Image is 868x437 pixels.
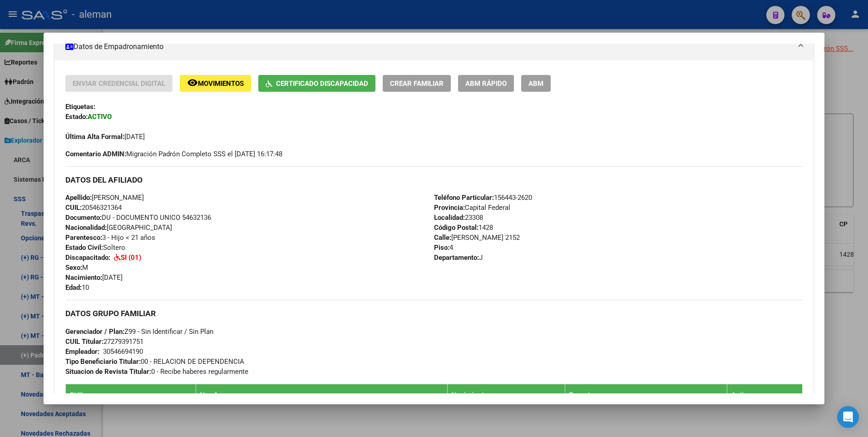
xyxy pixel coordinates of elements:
span: [DATE] [65,273,123,282]
span: M [65,263,88,272]
strong: Estado Civil: [65,243,103,252]
span: Enviar Credencial Digital [73,79,165,88]
strong: Sexo: [65,263,82,272]
strong: Empleador: [65,348,99,356]
h3: DATOS GRUPO FAMILIAR [65,308,803,318]
span: Soltero [65,243,125,252]
span: 20546321364 [65,204,122,212]
strong: CUIL: [65,204,82,212]
strong: Discapacitado: [65,253,110,262]
mat-panel-title: Datos de Empadronamiento [65,41,792,52]
strong: Última Alta Formal: [65,133,124,141]
span: [GEOGRAPHIC_DATA] [65,223,172,232]
strong: Localidad: [434,214,465,222]
button: ABM Rápido [458,75,514,92]
span: 00 - RELACION DE DEPENDENCIA [65,358,244,366]
span: 4 [434,243,453,252]
span: J [434,253,483,262]
button: Movimientos [180,75,251,92]
button: Crear Familiar [383,75,451,92]
button: ABM [521,75,551,92]
strong: Situacion de Revista Titular: [65,367,151,376]
span: Capital Federal [434,204,510,212]
div: 30546694190 [103,347,143,357]
strong: Edad: [65,283,82,292]
span: Movimientos [198,79,244,88]
strong: Departamento: [434,253,479,262]
strong: Piso: [434,243,449,252]
span: 10 [65,283,89,292]
strong: Teléfono Particular: [434,194,494,202]
span: [PERSON_NAME] 2152 [434,233,520,242]
span: [DATE] [65,133,145,141]
strong: SI (01) [121,253,141,262]
mat-icon: remove_red_eye [187,77,198,88]
strong: Gerenciador / Plan: [65,328,124,336]
strong: Estado: [65,113,88,121]
span: 0 - Recibe haberes regularmente [65,367,248,376]
strong: Parentesco: [65,233,102,242]
th: Nacimiento [448,384,565,405]
th: Parentesco [565,384,727,405]
span: Certificado Discapacidad [276,79,368,88]
th: CUIL [65,384,196,405]
span: Migración Padrón Completo SSS el [DATE] 16:17:48 [65,149,282,159]
span: 3 - Hijo < 21 años [65,233,155,242]
button: Certificado Discapacidad [258,75,375,92]
strong: Nacimiento: [65,273,102,282]
strong: Etiquetas: [65,103,95,111]
span: [PERSON_NAME] [65,194,144,202]
th: Nombre [196,384,448,405]
div: Open Intercom Messenger [837,406,859,428]
button: Enviar Credencial Digital [65,75,173,92]
span: 23308 [434,214,483,222]
span: 156443-2620 [434,194,532,202]
span: Z99 - Sin Identificar / Sin Plan [65,328,213,336]
strong: Apellido: [65,194,92,202]
h3: DATOS DEL AFILIADO [65,175,803,185]
strong: Nacionalidad: [65,223,107,232]
th: Activo [727,384,803,405]
strong: Documento: [65,214,102,222]
strong: CUIL Titular: [65,338,104,346]
strong: Calle: [434,233,451,242]
span: 27279391751 [65,338,143,346]
strong: Código Postal: [434,223,478,232]
span: DU - DOCUMENTO UNICO 54632136 [65,214,211,222]
span: Crear Familiar [390,79,444,88]
mat-expansion-panel-header: Datos de Empadronamiento [54,33,814,60]
span: 1428 [434,223,493,232]
strong: ACTIVO [88,113,112,121]
span: ABM Rápido [465,79,507,88]
strong: Provincia: [434,204,465,212]
span: ABM [528,79,543,88]
strong: Comentario ADMIN: [65,150,126,158]
strong: Tipo Beneficiario Titular: [65,358,141,366]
